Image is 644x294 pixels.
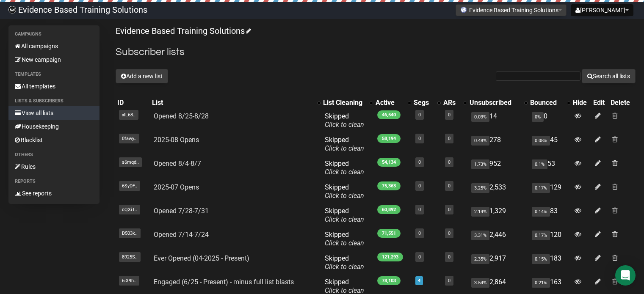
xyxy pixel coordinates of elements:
button: [PERSON_NAME] [571,4,633,16]
span: 6SyDF.. [119,181,140,191]
td: 45 [528,132,571,156]
span: 0.17% [532,231,550,240]
span: 0% [532,112,544,122]
span: 75,363 [377,181,401,190]
span: 58,194 [377,134,401,143]
a: 2025-07 Opens [154,183,199,191]
div: List Cleaning [323,99,365,107]
th: Bounced: No sort applied, activate to apply an ascending sort [528,97,571,109]
li: Templates [8,69,100,80]
button: Search all lists [582,69,636,83]
a: 0 [418,159,421,165]
img: favicons [460,6,467,13]
a: 0 [448,183,451,189]
a: 0 [418,207,421,212]
span: 0.48% [471,136,489,146]
span: 2.35% [471,254,489,264]
td: 129 [528,180,571,203]
span: Skipped [325,159,364,176]
th: List Cleaning: No sort applied, activate to apply an ascending sort [321,97,374,109]
th: Segs: No sort applied, activate to apply an ascending sort [412,97,442,109]
li: Others [8,150,100,160]
span: 121,293 [377,253,403,261]
td: 83 [528,203,571,227]
a: 0 [448,159,451,165]
span: Skipped [325,136,364,152]
td: 2,917 [468,251,528,275]
a: Blacklist [8,133,100,147]
span: 0.17% [532,183,550,193]
span: xlL68.. [119,110,138,120]
span: 0.08% [532,136,550,146]
td: 278 [468,132,528,156]
th: Delete: No sort applied, sorting is disabled [609,97,636,109]
span: s6mqd.. [119,157,142,167]
a: Click to clean [325,144,364,152]
a: Ever Opened (04-2025 - Present) [154,254,249,262]
div: Hide [573,99,590,107]
span: Skipped [325,112,364,129]
th: Hide: No sort applied, sorting is disabled [571,97,591,109]
a: Click to clean [325,192,364,200]
button: Add a new list [116,69,168,83]
a: Rules [8,160,100,173]
span: 2.14% [471,207,489,217]
h2: Subscriber lists [116,44,636,60]
button: Evidence Based Training Solutions [456,4,567,16]
th: ID: No sort applied, sorting is disabled [116,97,150,109]
a: 2025-08 Opens [154,136,199,144]
a: 0 [448,112,451,118]
span: Skipped [325,207,364,223]
a: Click to clean [325,121,364,129]
a: Click to clean [325,168,364,176]
span: Skipped [325,254,364,271]
span: 71,551 [377,229,401,238]
span: 8925S.. [119,252,141,262]
span: 0.14% [532,207,550,217]
td: 0 [528,109,571,132]
a: 0 [448,278,451,283]
a: Opened 7/14-7/24 [154,231,209,239]
li: Campaigns [8,29,100,39]
a: 0 [448,231,451,236]
a: Opened 7/28-7/31 [154,207,209,215]
th: List: No sort applied, activate to apply an ascending sort [150,97,321,109]
a: 0 [418,183,421,189]
div: Open Intercom Messenger [615,265,636,286]
span: 0fawy.. [119,134,139,143]
div: Bounced [530,99,563,107]
img: 6a635aadd5b086599a41eda90e0773ac [8,6,16,14]
a: 0 [448,254,451,260]
a: Evidence Based Training Solutions [116,26,250,36]
span: 54,134 [377,158,401,167]
a: 0 [418,254,421,260]
div: Segs [414,99,433,107]
a: 0 [448,136,451,141]
a: 0 [448,207,451,212]
span: Skipped [325,183,364,200]
div: ID [117,99,149,107]
a: Housekeeping [8,120,100,133]
div: Unsubscribed [470,99,520,107]
a: Click to clean [325,239,364,247]
span: 78,103 [377,276,401,285]
td: 952 [468,156,528,180]
td: 183 [528,251,571,275]
a: All templates [8,80,100,93]
a: 0 [418,231,421,236]
a: See reports [8,187,100,200]
span: 1.73% [471,159,489,169]
div: Edit [593,99,607,107]
span: 0.21% [532,278,550,288]
td: 14 [468,109,528,132]
a: 4 [418,278,420,283]
span: 3.54% [471,278,489,288]
span: 60,892 [377,205,401,214]
td: 2,533 [468,180,528,203]
span: 6iX9h.. [119,276,139,286]
td: 120 [528,227,571,251]
td: 53 [528,156,571,180]
div: Active [376,99,404,107]
a: Opened 8/25-8/28 [154,112,209,120]
li: Lists & subscribers [8,96,100,106]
